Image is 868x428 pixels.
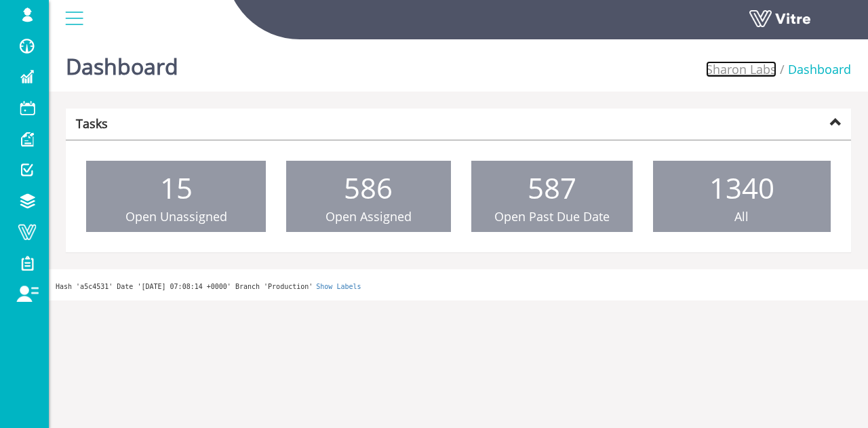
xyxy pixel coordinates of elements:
span: 586 [344,168,393,207]
li: Dashboard [776,61,851,79]
a: 15 Open Unassigned [86,161,266,233]
span: Hash 'a5c4531' Date '[DATE] 07:08:14 +0000' Branch 'Production' [56,283,313,290]
span: 15 [160,168,193,207]
a: 1340 All [653,161,831,233]
span: 587 [528,168,576,207]
span: All [734,208,749,225]
a: 587 Open Past Due Date [471,161,633,233]
span: Open Unassigned [125,208,227,225]
a: 586 Open Assigned [286,161,450,233]
span: Open Past Due Date [494,208,610,225]
span: 1340 [709,168,774,207]
a: Show Labels [316,283,361,290]
h1: Dashboard [66,34,178,92]
strong: Tasks [76,115,108,132]
a: Sharon Labs [706,61,776,77]
span: Open Assigned [325,208,412,225]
